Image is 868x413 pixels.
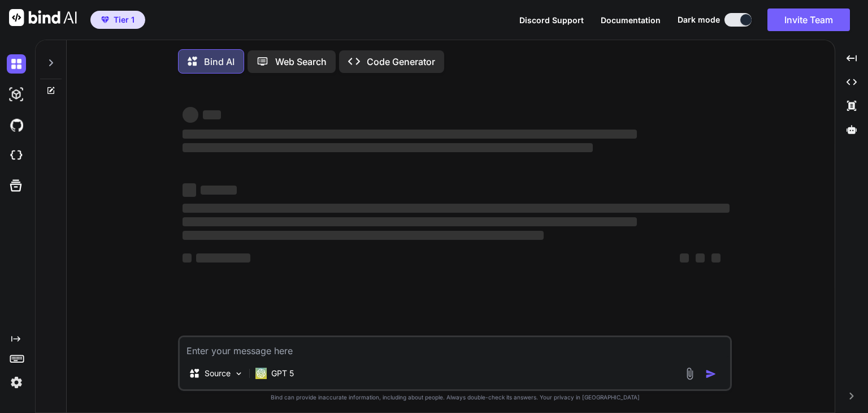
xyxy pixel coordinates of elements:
[7,85,26,104] img: darkAi-studio
[680,253,689,263] span: ‌
[601,14,661,26] button: Documentation
[271,368,294,379] p: GPT 5
[7,146,26,165] img: cloudideIcon
[203,110,221,119] span: ‌
[204,55,235,68] p: Bind AI
[183,231,544,240] span: ‌
[183,107,198,123] span: ‌
[601,15,661,25] span: Documentation
[234,369,244,378] img: Pick Models
[90,11,145,29] button: premiumTier 1
[183,130,636,139] span: ‌
[114,14,134,25] span: Tier 1
[7,373,26,392] img: settings
[183,253,192,263] span: ‌
[255,368,267,379] img: GPT 5
[183,204,730,213] span: ‌
[101,16,109,23] img: premium
[519,14,584,26] button: Discord Support
[678,14,720,25] span: Dark mode
[7,115,26,135] img: githubDark
[705,368,717,380] img: icon
[275,55,327,68] p: Web Search
[367,55,435,68] p: Code Generator
[7,54,26,74] img: darkChat
[683,367,696,380] img: attachment
[9,9,77,26] img: Bind AI
[767,8,850,31] button: Invite Team
[178,393,732,402] p: Bind can provide inaccurate information, including about people. Always double-check its answers....
[196,253,250,263] span: ‌
[183,217,636,226] span: ‌
[519,15,584,25] span: Discord Support
[183,183,196,197] span: ‌
[201,186,237,195] span: ‌
[696,253,705,263] span: ‌
[183,143,593,152] span: ‌
[711,253,721,263] span: ‌
[205,368,231,379] p: Source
